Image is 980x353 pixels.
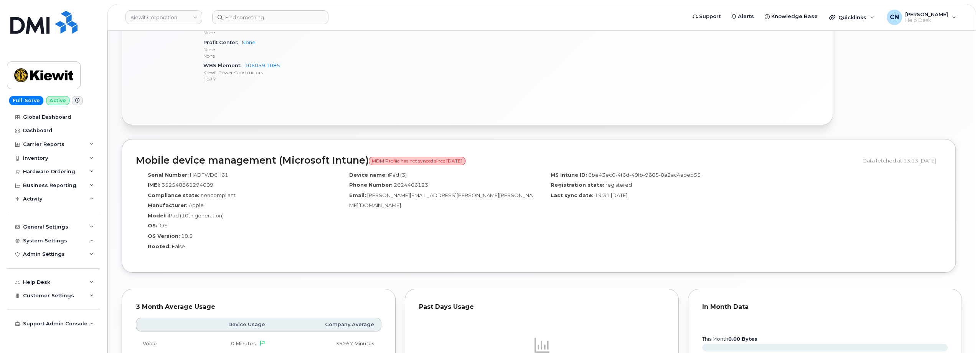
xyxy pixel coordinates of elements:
label: MS Intune ID: [551,171,587,179]
p: None [203,46,506,53]
a: Alerts [726,9,759,24]
label: Compliance state: [148,192,200,199]
label: Model: [148,212,167,219]
label: IMEI: [148,181,160,189]
h2: Mobile device management (Microsoft Intune) [136,155,857,166]
tspan: 0.00 Bytes [728,336,757,342]
span: registered [605,182,632,188]
div: Past Days Usage [419,303,665,311]
span: Apple [189,202,204,208]
label: Registration state: [551,181,604,189]
p: None [203,53,506,59]
span: noncompliant [201,192,236,198]
span: Alerts [738,13,754,20]
div: Connor Nguyen [881,10,962,25]
text: this month [702,336,757,342]
a: Knowledge Base [759,9,823,24]
span: 6be43ec0-4f6d-49fb-9605-0a2ac4abeb55 [588,172,701,178]
span: False [172,243,185,249]
iframe: Messenger Launcher [947,320,974,347]
label: Manufacturer: [148,202,188,209]
div: Data fetched at 13:13 [DATE] [863,153,942,168]
p: Kiewit Power Constructors [203,69,506,76]
th: Company Average [272,318,381,331]
span: MDM Profile has not synced since [DATE] [369,157,465,165]
div: In Month Data [702,303,948,311]
span: [PERSON_NAME] [905,11,948,17]
span: Profit Center [203,40,242,45]
a: Support [687,9,726,24]
label: Email: [349,192,366,199]
p: None [203,29,506,36]
span: WBS Element [203,63,244,68]
span: H4DFWD6H61 [190,172,228,178]
label: OS Version: [148,232,180,240]
span: CN [890,13,899,22]
p: 1037 [203,76,506,83]
a: 106059.1085 [244,63,280,68]
span: Support [699,13,721,20]
a: None [242,40,256,45]
span: 18.5 [181,233,193,239]
label: Last sync date: [551,192,594,199]
span: Knowledge Base [771,13,818,20]
th: Device Usage [184,318,272,331]
span: [PERSON_NAME][EMAIL_ADDRESS][PERSON_NAME][PERSON_NAME][DOMAIN_NAME] [349,192,533,209]
span: 2624406123 [394,182,428,188]
div: Quicklinks [824,10,880,25]
input: Find something... [212,10,328,24]
span: iPad (10th generation) [168,212,224,219]
span: 19:31 [DATE] [595,192,627,198]
span: 352548861294009 [162,182,213,188]
div: 3 Month Average Usage [136,303,381,311]
span: iPad (3) [388,172,407,178]
label: Device name: [349,171,387,179]
a: Kiewit Corporation [125,10,202,24]
label: Phone Number: [349,181,393,189]
label: OS: [148,222,157,229]
span: 0 Minutes [231,341,256,346]
span: iOS [158,222,168,229]
label: Serial Number: [148,171,189,179]
label: Rooted: [148,243,171,250]
span: Quicklinks [838,14,866,20]
span: Help Desk [905,17,948,23]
